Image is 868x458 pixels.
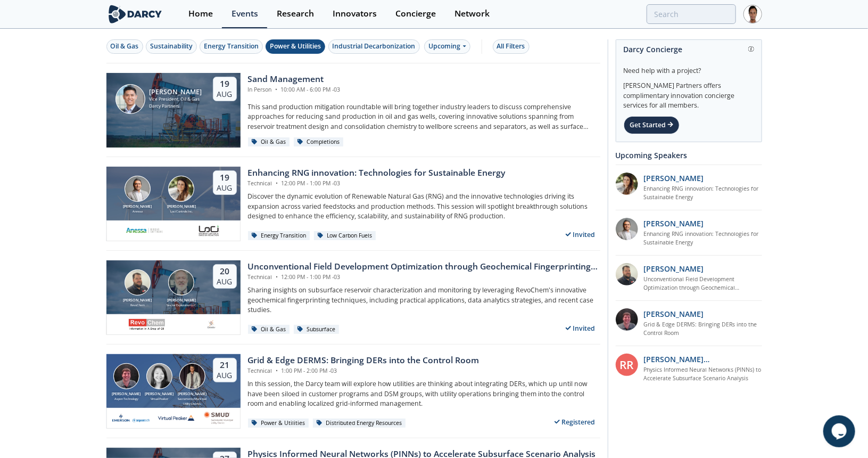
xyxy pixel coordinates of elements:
button: Power & Utilities [266,39,325,54]
p: [PERSON_NAME] [643,218,704,229]
div: Upcoming Speakers [616,146,762,165]
div: Concierge [395,10,436,18]
div: [PERSON_NAME] [176,391,209,397]
div: Energy Transition [248,231,310,241]
a: Jonathan Curtis [PERSON_NAME] Aspen Technology Brenda Chew [PERSON_NAME] Virtual Peaker Yevgeniy ... [106,354,600,429]
p: [PERSON_NAME] [643,173,704,184]
img: cb84fb6c-3603-43a1-87e3-48fd23fb317a [112,412,150,424]
div: [PERSON_NAME] Partners offers complimentary innovation concierge services for all members. [624,76,754,111]
img: Profile [743,5,762,23]
p: In this session, the Darcy team will explore how utilities are thinking about integrating DERs, w... [248,379,600,408]
div: Research [277,10,314,18]
a: Physics Informed Neural Networks (PINNs) to Accelerate Subsurface Scenario Analysis [643,366,762,383]
img: Bob Aylsworth [125,269,151,296]
div: Technical 12:00 PM - 1:00 PM -03 [248,179,506,188]
img: ovintiv.com.png [205,318,218,331]
div: Completions [294,137,344,147]
a: Ron Sasaki [PERSON_NAME] Vice President, Oil & Gas Darcy Partners 19 Aug Sand Management In Perso... [106,73,600,148]
img: Brenda Chew [146,363,172,389]
img: 1fdb2308-3d70-46db-bc64-f6eabefcce4d [616,218,638,240]
div: [PERSON_NAME] [165,204,198,210]
button: Energy Transition [200,39,263,54]
div: 19 [217,173,233,183]
div: Network [454,10,490,18]
div: Aug [217,183,233,193]
div: [PERSON_NAME] [149,88,202,96]
img: 2k2ez1SvSiOh3gKHmcgF [616,263,638,285]
input: Advanced Search [647,4,736,24]
div: Invited [561,322,600,335]
img: Jonathan Curtis [113,363,139,389]
button: Industrial Decarbonization [328,39,420,54]
div: Enhancing RNG innovation: Technologies for Sustainable Energy [248,167,506,179]
div: Home [188,10,213,18]
img: Yevgeniy Postnov [179,363,205,389]
div: Low Carbon Fuels [314,231,376,241]
div: RevoChem [121,303,154,307]
img: 737ad19b-6c50-4cdf-92c7-29f5966a019e [616,173,638,195]
a: Unconventional Field Development Optimization through Geochemical Fingerprinting Technology [643,275,762,292]
div: Events [232,10,258,18]
div: [PERSON_NAME] [110,391,143,397]
div: Virtual Peaker [143,397,176,401]
div: Aspen Technology [110,397,143,401]
div: Power & Utilities [248,419,309,428]
div: Anessa [121,209,154,214]
div: Loci Controls Inc. [165,209,198,214]
img: Nicole Neff [168,176,194,202]
div: Industrial Decarbonization [333,42,416,51]
div: Oil & Gas [248,137,290,147]
div: Get Started [624,116,680,134]
div: All Filters [497,42,525,51]
button: Oil & Gas [106,39,143,54]
div: Invited [561,228,600,241]
img: logo-wide.svg [106,5,164,23]
div: Sustainability [150,42,193,51]
div: Sacramento Municipal Utility District. [176,397,209,406]
p: [PERSON_NAME] [643,308,704,320]
div: Darcy Partners [149,103,202,110]
p: [PERSON_NAME] [643,263,704,274]
div: Registered [550,415,600,429]
p: Sharing insights on subsurface reservoir characterization and monitoring by leveraging RevoChem's... [248,285,600,315]
img: revochem.com.png [128,318,166,331]
div: Aug [217,89,233,99]
span: • [274,86,279,93]
div: Upcoming [424,39,470,54]
img: 2b793097-40cf-4f6d-9bc3-4321a642668f [197,224,220,237]
button: All Filters [493,39,530,54]
div: Sand Management [248,73,341,86]
div: Need help with a project? [624,59,754,76]
img: 551440aa-d0f4-4a32-b6e2-e91f2a0781fe [126,224,163,237]
div: Sinclair Exploration LLC [165,303,198,307]
a: Grid & Edge DERMS: Bringing DERs into the Control Room [643,321,762,338]
div: [PERSON_NAME] [121,298,154,304]
img: Amir Akbari [125,176,151,202]
div: In Person 10:00 AM - 6:00 PM -03 [248,86,341,94]
div: Aug [217,371,233,380]
div: [PERSON_NAME] [121,204,154,210]
div: 19 [217,79,233,89]
img: Ron Sasaki [115,84,145,114]
span: • [274,273,280,281]
div: Technical 12:00 PM - 1:00 PM -03 [248,273,600,282]
span: • [274,179,280,187]
div: 20 [217,266,233,277]
div: Energy Transition [204,42,259,51]
img: John Sinclair [168,269,194,296]
p: [PERSON_NAME] [PERSON_NAME] [643,354,762,365]
div: Darcy Concierge [624,40,754,59]
div: [PERSON_NAME] [165,298,198,304]
img: accc9a8e-a9c1-4d58-ae37-132228efcf55 [616,308,638,331]
a: Enhancing RNG innovation: Technologies for Sustainable Energy [643,185,762,202]
p: Discover the dynamic evolution of Renewable Natural Gas (RNG) and the innovative technologies dri... [248,192,600,221]
div: Distributed Energy Resources [313,419,406,428]
img: information.svg [748,46,754,52]
div: Aug [217,277,233,287]
div: Vice President, Oil & Gas [149,96,202,103]
button: Sustainability [146,39,197,54]
div: Grid & Edge DERMS: Bringing DERs into the Control Room [248,354,480,367]
div: Power & Utilities [270,42,321,51]
img: virtual-peaker.com.png [158,412,195,424]
div: Innovators [333,10,377,18]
